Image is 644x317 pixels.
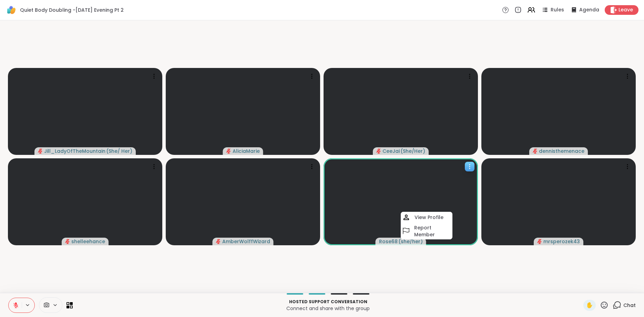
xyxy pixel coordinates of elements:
[379,238,398,245] span: Rose68
[619,7,633,13] span: Leave
[38,149,43,153] span: audio-muted
[376,149,381,153] span: audio-muted
[415,214,443,221] h4: View Profile
[77,305,579,312] p: Connect and share with the group
[623,302,636,309] span: Chat
[537,239,542,244] span: audio-muted
[44,148,105,155] span: Jill_LadyOfTheMountain
[579,7,599,13] span: Agenda
[6,4,17,16] img: ShareWell Logomark
[20,7,124,13] span: Quiet Body Doubling -[DATE] Evening Pt 2
[226,149,231,153] span: audio-muted
[65,239,70,244] span: audio-muted
[539,148,584,155] span: dennisthemenace
[414,224,451,238] h4: Report Member
[106,148,132,155] span: ( She/ Her )
[533,149,538,153] span: audio-muted
[551,7,564,13] span: Rules
[543,238,580,245] span: mrsperozek43
[222,238,270,245] span: AmberWolffWizard
[71,238,105,245] span: shelleehance
[233,148,260,155] span: AliciaMarie
[586,301,593,309] span: ✋
[398,238,423,245] span: ( she/her )
[77,299,579,305] p: Hosted support conversation
[400,148,425,155] span: ( She/Her )
[382,148,400,155] span: CeeJai
[216,239,221,244] span: audio-muted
